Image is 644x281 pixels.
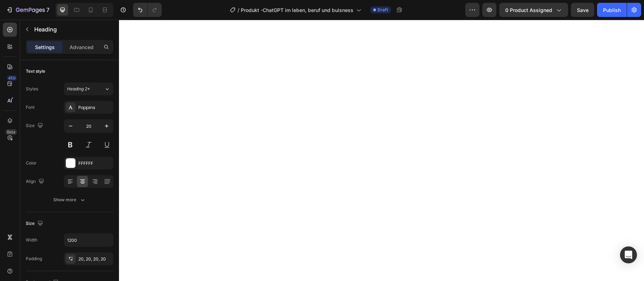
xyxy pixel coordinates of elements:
[26,104,35,110] div: Font
[499,3,568,17] button: 0 product assigned
[70,43,94,51] p: Advanced
[26,177,46,186] div: Align
[26,121,44,131] div: Size
[5,129,17,135] div: Beta
[26,237,37,243] div: Width
[78,104,112,111] div: Poppins
[78,256,112,262] div: 20, 20, 20, 20
[34,25,111,34] p: Heading
[64,83,113,95] button: Heading 2*
[26,160,37,166] div: Color
[78,160,112,167] div: FFFFFF
[26,219,44,228] div: Size
[119,20,644,281] iframe: Design area
[377,7,388,13] span: Draft
[7,75,17,81] div: 450
[35,43,55,51] p: Settings
[505,6,552,14] span: 0 product assigned
[67,86,90,92] span: Heading 2*
[26,256,42,262] div: Padding
[571,3,594,17] button: Save
[597,3,627,17] button: Publish
[26,193,113,206] button: Show more
[64,234,113,246] input: Auto
[577,7,589,13] span: Save
[26,86,38,92] div: Styles
[620,246,637,263] div: Open Intercom Messenger
[133,3,162,17] div: Undo/Redo
[3,3,53,17] button: 7
[26,68,45,74] div: Text style
[238,6,239,14] span: /
[46,6,49,14] p: 7
[603,6,621,14] div: Publish
[241,6,353,14] span: Produkt -ChatGPT im leben, beruf und buisness
[53,196,86,203] div: Show more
